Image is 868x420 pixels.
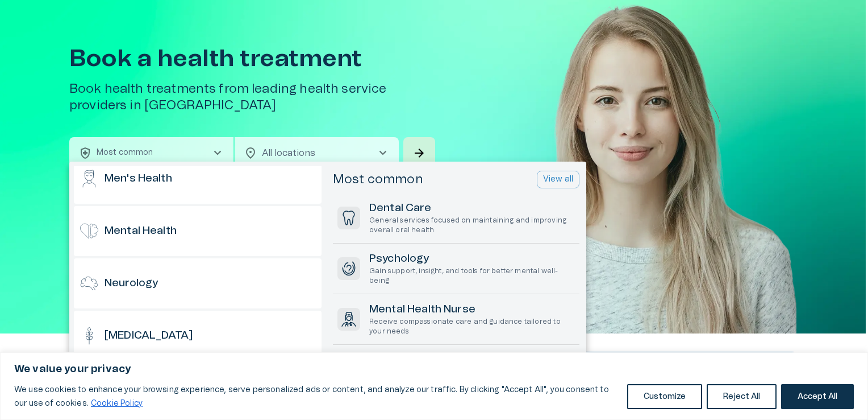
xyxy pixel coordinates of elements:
[707,384,777,409] button: Reject All
[369,317,575,336] p: Receive compassionate care and guidance tailored to your needs
[58,9,75,18] span: Help
[14,383,619,410] p: We use cookies to enhance your browsing experience, serve personalized ads or content, and analyz...
[369,216,575,235] p: General services focused on maintaining and improving overall oral health
[369,266,575,286] p: Gain support, insight, and tools for better mental well-being
[537,171,579,188] button: View all
[14,363,854,376] p: We value your privacy
[369,252,575,267] h6: Psychology
[627,384,702,409] button: Customize
[543,174,573,186] p: View all
[105,224,177,239] h6: Mental Health
[781,384,854,409] button: Accept All
[333,171,423,188] h5: Most common
[105,171,172,187] h6: Men's Health
[369,201,575,216] h6: Dental Care
[369,302,575,318] h6: Mental Health Nurse
[105,276,158,291] h6: Neurology
[90,399,143,408] a: Cookie Policy
[105,328,193,344] h6: [MEDICAL_DATA]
